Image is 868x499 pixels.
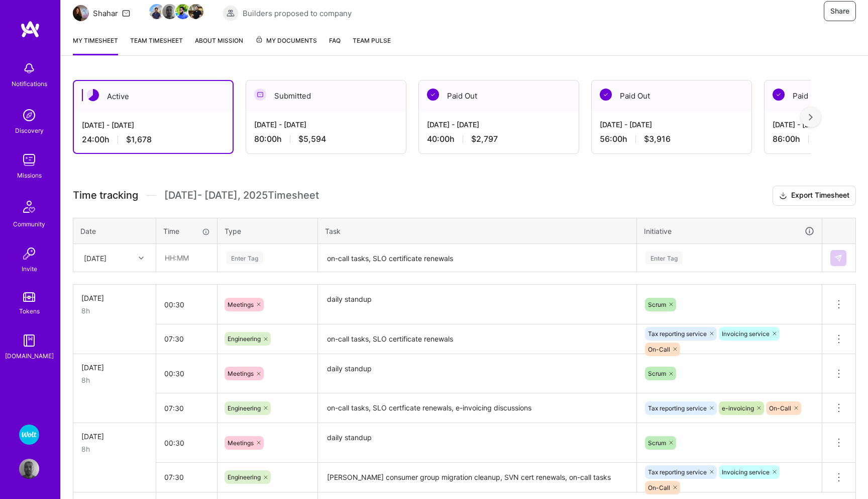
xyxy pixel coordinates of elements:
[600,119,743,130] div: [DATE] - [DATE]
[122,9,130,17] i: icon Mail
[427,89,439,101] img: Paid Out
[228,301,254,308] span: Meetings
[773,186,856,206] button: Export Timesheet
[156,395,217,422] input: HH:MM
[648,301,666,308] span: Scrum
[15,125,44,136] div: Discovery
[5,351,54,361] div: [DOMAIN_NAME]
[228,370,254,377] span: Meetings
[175,4,190,19] img: Team Member Avatar
[81,444,148,454] div: 8h
[223,5,239,21] img: Builders proposed to company
[176,3,189,20] a: Team Member Avatar
[19,459,39,479] img: User Avatar
[93,8,118,19] div: Shahar
[19,243,39,264] img: Invite
[84,253,106,263] div: [DATE]
[17,195,41,219] img: Community
[17,425,42,445] a: Wolt - Fintech: Payments Expansion Team
[319,355,635,393] textarea: daily standup
[82,134,225,145] div: 24:00 h
[156,430,217,456] input: HH:MM
[157,244,216,271] input: HH:MM
[162,4,177,19] img: Team Member Avatar
[163,226,210,236] div: Time
[427,119,571,130] div: [DATE] - [DATE]
[648,439,666,447] span: Scrum
[644,225,815,237] div: Initiative
[318,218,637,244] th: Task
[319,286,635,323] textarea: daily standup
[228,439,254,447] span: Meetings
[255,35,317,46] span: My Documents
[19,306,40,316] div: Tokens
[156,360,217,387] input: HH:MM
[243,8,352,19] span: Builders proposed to company
[648,346,670,353] span: On-Call
[645,250,683,266] div: Enter Tag
[82,120,225,130] div: [DATE] - [DATE]
[126,134,152,145] span: $1,678
[648,404,707,412] span: Tax reporting service
[600,89,612,101] img: Paid Out
[824,1,856,21] button: Share
[255,35,317,55] a: My Documents
[19,105,39,125] img: discovery
[600,134,743,144] div: 56:00 h
[19,150,39,170] img: teamwork
[779,191,787,201] i: icon Download
[150,3,163,20] a: Team Member Avatar
[81,293,148,303] div: [DATE]
[769,404,791,412] span: On-Call
[189,3,202,20] a: Team Member Avatar
[471,134,498,144] span: $2,797
[246,80,406,111] div: Submitted
[130,35,183,55] a: Team timesheet
[419,80,579,111] div: Paid Out
[164,189,319,202] span: [DATE] - [DATE] , 2025 Timesheet
[226,250,263,266] div: Enter Tag
[23,292,35,302] img: tokens
[830,6,849,16] span: Share
[81,375,148,385] div: 8h
[319,325,635,353] textarea: on-call tasks, SLO certificate renewals
[353,37,391,44] span: Team Pulse
[722,404,754,412] span: e-invoicing
[19,330,39,351] img: guide book
[648,370,666,377] span: Scrum
[195,35,243,55] a: About Mission
[13,219,45,229] div: Community
[228,473,261,481] span: Engineering
[319,464,635,491] textarea: [PERSON_NAME] consumer group migration cleanup, SVN cert renewals, on-call tasks
[81,431,148,442] div: [DATE]
[254,89,266,101] img: Submitted
[834,254,842,262] img: Submit
[73,35,118,55] a: My timesheet
[648,484,670,491] span: On-Call
[228,404,261,412] span: Engineering
[427,134,571,144] div: 40:00 h
[19,425,39,445] img: Wolt - Fintech: Payments Expansion Team
[20,20,40,38] img: logo
[163,3,176,20] a: Team Member Avatar
[809,114,813,121] img: right
[156,291,217,318] input: HH:MM
[17,170,42,181] div: Missions
[298,134,326,144] span: $5,594
[156,325,217,352] input: HH:MM
[722,330,770,338] span: Invoicing service
[648,468,707,476] span: Tax reporting service
[592,80,751,111] div: Paid Out
[648,330,707,338] span: Tax reporting service
[73,5,89,21] img: Team Architect
[22,264,37,274] div: Invite
[156,464,217,490] input: HH:MM
[81,362,148,373] div: [DATE]
[329,35,341,55] a: FAQ
[319,394,635,422] textarea: on-call tasks, SLO certficate renewals, e-invoicing discussions
[218,218,318,244] th: Type
[319,424,635,462] textarea: daily standup
[139,256,144,261] i: icon Chevron
[722,468,770,476] span: Invoicing service
[17,459,42,479] a: User Avatar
